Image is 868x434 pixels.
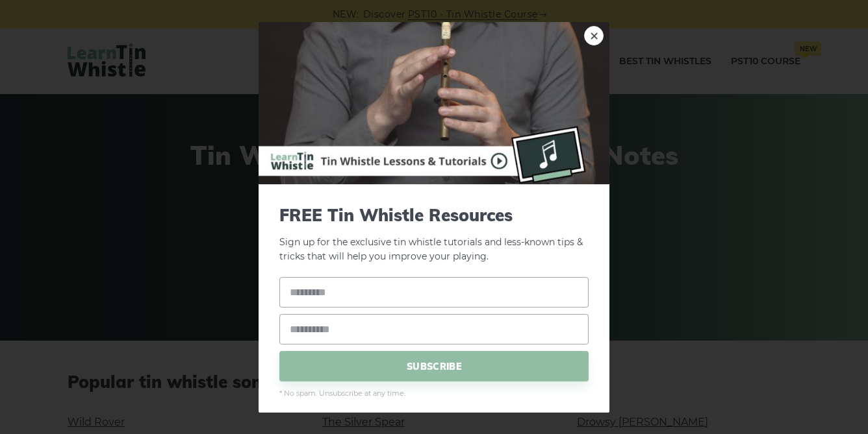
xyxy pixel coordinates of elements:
a: × [584,25,604,45]
span: FREE Tin Whistle Resources [279,204,589,224]
span: SUBSCRIBE [279,351,589,381]
p: Sign up for the exclusive tin whistle tutorials and less-known tips & tricks that will help you i... [279,204,589,264]
img: Tin Whistle Buying Guide Preview [259,21,609,184]
span: * No spam. Unsubscribe at any time. [279,388,589,400]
